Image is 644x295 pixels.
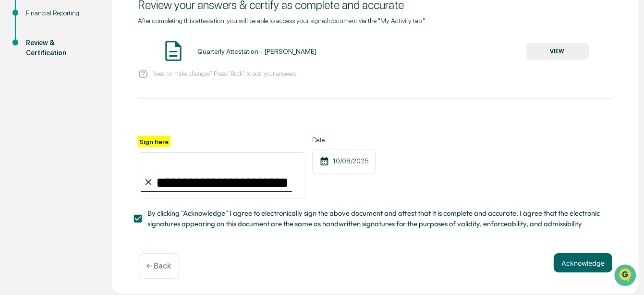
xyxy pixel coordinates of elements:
span: Data Lookup [19,139,61,148]
span: Preclearance [19,121,62,130]
div: 10/08/2025 [312,149,376,173]
div: Quarterly Attestation - [PERSON_NAME] [197,48,316,55]
p: ← Back [146,261,171,270]
span: Pylon [96,162,116,170]
img: 1746055101610-c473b297-6a78-478c-a979-82029cc54cd1 [10,73,27,90]
a: 🔎Data Lookup [6,135,64,152]
label: Date [312,136,376,144]
span: Attestations [79,121,119,130]
div: 🗄️ [70,122,77,129]
label: Sign here [138,136,170,147]
span: By clicking "Acknowledge" I agree to electronically sign the above document and attest that it is... [147,208,605,230]
span: After completing this attestation, you will be able to access your signed document via the "My Ac... [138,17,425,25]
div: 🖐️ [10,122,17,129]
button: VIEW [526,43,589,60]
img: Document Icon [161,39,185,63]
div: 🔎 [10,140,17,147]
button: Acknowledge [554,253,612,272]
div: Financial Reporting [26,8,96,18]
p: Need to make changes? Press "Back" to edit your answers [152,70,296,77]
button: Start new chat [163,76,175,87]
div: We're available if you need us! [33,83,122,90]
div: Start new chat [33,73,158,83]
a: 🗄️Attestations [66,117,123,134]
a: Powered byPylon [68,162,116,170]
a: 🖐️Preclearance [6,117,66,134]
p: How can we help? [10,20,175,35]
iframe: Open customer support [613,263,639,289]
div: Review & Certification [26,38,96,58]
